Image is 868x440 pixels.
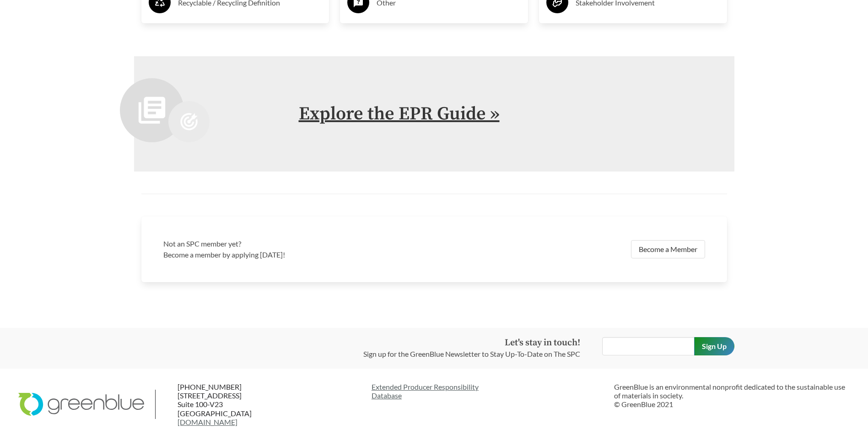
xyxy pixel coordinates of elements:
strong: Let's stay in touch! [505,337,580,349]
a: Extended Producer ResponsibilityDatabase [372,382,607,400]
h3: Not an SPC member yet? [163,238,429,249]
a: Become a Member [631,240,705,258]
p: Become a member by applying [DATE]! [163,249,429,260]
a: [DOMAIN_NAME] [178,418,237,426]
p: [PHONE_NUMBER] [STREET_ADDRESS] Suite 100-V23 [GEOGRAPHIC_DATA] [178,382,288,426]
input: Sign Up [694,337,734,355]
a: Explore the EPR Guide » [299,102,500,125]
p: Sign up for the GreenBlue Newsletter to Stay Up-To-Date on The SPC [363,349,580,360]
p: GreenBlue is an environmental nonprofit dedicated to the sustainable use of materials in society.... [614,382,850,409]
